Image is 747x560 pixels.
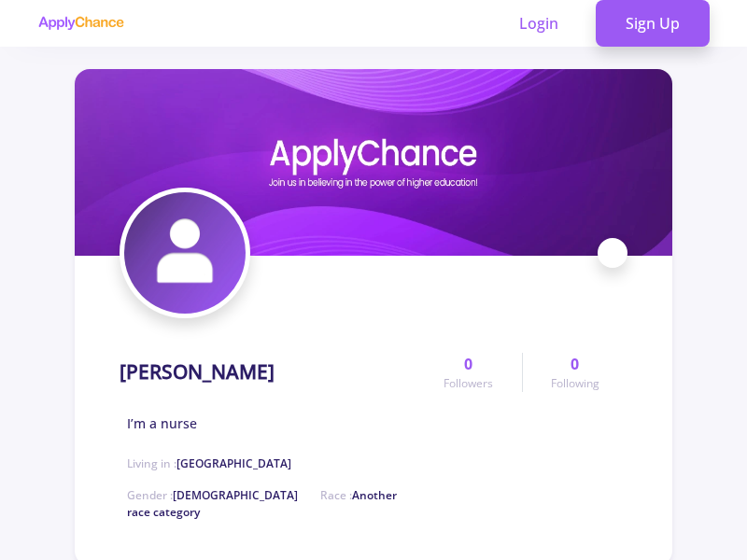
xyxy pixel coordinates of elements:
span: Gender : [127,487,298,503]
span: I’m a nurse [127,413,197,433]
span: [GEOGRAPHIC_DATA] [176,455,291,471]
span: 0 [571,353,579,375]
span: 0 [464,353,472,375]
span: Following [551,375,599,392]
span: Followers [444,375,493,392]
span: Race : [127,487,397,520]
a: 0Following [522,353,627,392]
span: Another race category [127,487,397,520]
a: 0Followers [416,353,521,392]
span: Living in : [127,455,291,471]
img: applychance logo text only [37,16,124,31]
img: Negar Rokniavatar [124,192,246,314]
span: [DEMOGRAPHIC_DATA] [173,487,298,503]
img: Negar Roknicover image [75,69,672,256]
h1: [PERSON_NAME] [120,360,275,384]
